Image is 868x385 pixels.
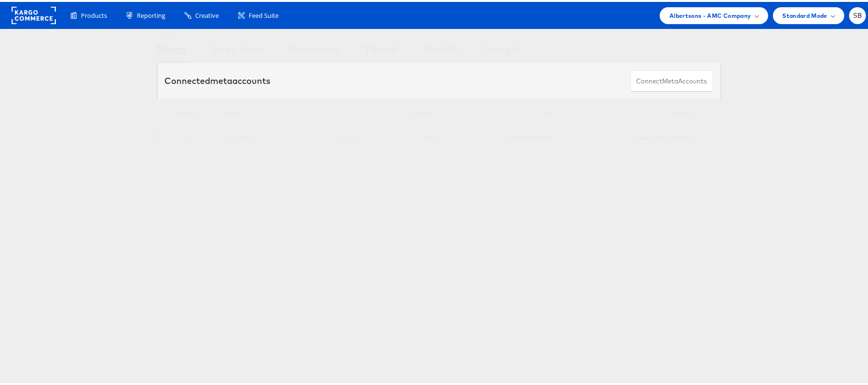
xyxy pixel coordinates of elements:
[439,97,555,125] th: ID
[157,27,187,39] div: Showing
[157,39,187,61] div: Meta
[853,11,862,17] span: SB
[249,9,279,18] span: Feed Suite
[289,39,340,61] div: Pinterest
[337,132,360,140] a: (rename)
[81,9,107,18] span: Products
[364,39,399,61] div: Tiktok
[423,39,459,61] div: Reddit
[663,75,679,84] span: meta
[556,97,699,125] th: Timezone
[365,125,439,147] td: USD
[217,97,365,125] th: Name
[211,73,233,84] span: meta
[165,73,271,85] div: Connected accounts
[222,132,257,139] a: TEST Account
[137,9,165,18] span: Reporting
[669,9,751,19] span: Albertsons - AMC Company
[157,97,217,125] th: Status
[483,39,522,61] div: Google
[365,97,439,125] th: Currency
[439,125,555,147] td: 245302744038047
[211,39,265,61] div: Snapchat
[195,9,219,18] span: Creative
[556,125,699,147] td: America/Los_Angeles
[783,9,828,19] span: Standard Mode
[630,69,713,90] button: ConnectmetaAccounts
